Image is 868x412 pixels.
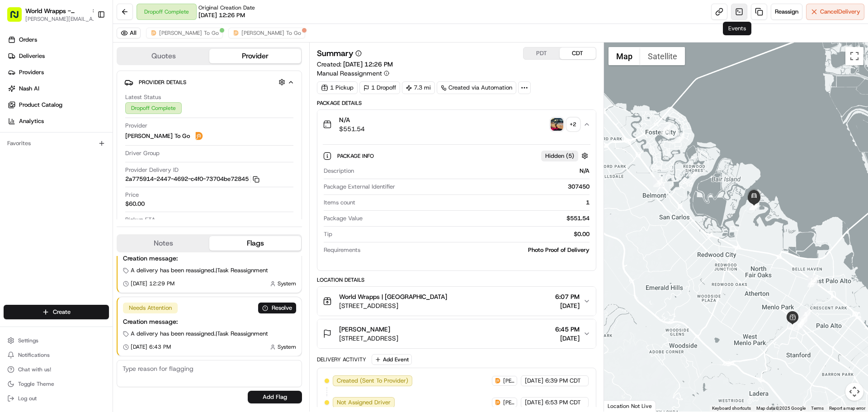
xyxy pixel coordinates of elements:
[660,124,670,134] div: 2
[131,330,268,338] span: A delivery has been reassigned. | Task Reassignment
[19,68,44,76] span: Providers
[324,246,360,254] span: Requirements
[653,177,663,187] div: 3
[76,203,84,210] div: 💻
[53,308,71,316] span: Create
[125,216,156,224] span: Pickup ETA
[795,315,805,325] div: 5
[18,351,50,359] span: Notifications
[606,400,636,412] a: Open this area in Google Maps (opens a new window)
[343,60,393,68] span: [DATE] 12:26 PM
[25,15,98,23] span: [PERSON_NAME][EMAIL_ADDRESS][DOMAIN_NAME]
[545,377,581,385] span: 6:39 PM CDT
[402,81,435,94] div: 7.3 mi
[4,33,113,47] a: Orders
[28,140,73,147] span: [PERSON_NAME]
[125,166,179,174] span: Provider Delivery ID
[339,334,398,343] span: [STREET_ADDRESS]
[125,122,147,130] span: Provider
[337,377,408,385] span: Created (Sent To Provider)
[712,405,751,412] button: Keyboard shortcuts
[24,58,149,68] input: Clear
[609,47,640,65] button: Show street map
[73,199,149,215] a: 💻API Documentation
[125,93,161,101] span: Latest Status
[372,354,412,365] button: Add Event
[123,303,178,313] div: Needs Attention
[19,117,44,125] span: Analytics
[18,366,51,373] span: Chat with us!
[154,89,165,100] button: Start new chat
[258,303,296,313] button: Resolve
[808,275,818,285] div: 10
[336,230,589,238] div: $0.00
[18,395,37,402] span: Log out
[317,49,354,57] h3: Summary
[567,118,580,131] div: + 2
[324,167,354,175] span: Description
[124,75,294,90] button: Provider Details
[339,124,365,133] span: $551.54
[545,152,574,160] span: Hidden ( 5 )
[794,320,804,330] div: 7
[9,132,24,146] img: Jeff Sasse
[25,6,88,15] button: World Wrapps - [GEOGRAPHIC_DATA]
[494,377,501,384] img: ddtg_logo_v2.png
[19,85,39,93] span: Nash AI
[339,115,365,124] span: N/A
[118,49,209,63] button: Quotes
[278,343,296,350] span: System
[317,60,393,69] span: Created:
[125,175,259,183] button: 2a775914-2447-4692-c4f0-73704be72845
[41,95,124,103] div: We're available if you need us!
[324,199,355,207] span: Items count
[801,309,811,319] div: 8
[829,406,865,411] a: Report a map error
[551,118,580,131] button: photo_proof_of_pickup image+2
[503,399,514,406] span: [PERSON_NAME] To Go
[209,236,301,251] button: Flags
[28,165,73,172] span: [PERSON_NAME]
[4,349,109,361] button: Notifications
[551,118,563,131] img: photo_proof_of_pickup image
[4,334,109,347] button: Settings
[317,110,595,139] button: N/A$551.54photo_proof_of_pickup image+2
[317,287,595,316] button: World Wrapps | [GEOGRAPHIC_DATA][STREET_ADDRESS]6:07 PM[DATE]
[131,343,171,350] span: [DATE] 6:43 PM
[807,277,817,287] div: 4
[228,28,305,38] button: [PERSON_NAME] To Go
[41,86,148,95] div: Start new chat
[159,29,219,37] span: [PERSON_NAME] To Go
[80,140,99,147] span: [DATE]
[524,47,560,59] button: PDT
[317,319,595,348] button: [PERSON_NAME][STREET_ADDRESS]6:45 PM[DATE]
[555,325,580,334] span: 6:45 PM
[820,8,860,16] span: Cancel Delivery
[366,214,589,223] div: $551.54
[198,11,245,19] span: [DATE] 12:26 PM
[18,337,38,344] span: Settings
[278,280,296,287] span: System
[525,377,543,385] span: [DATE]
[125,200,145,208] span: $60.00
[399,183,589,191] div: 307450
[140,116,165,127] button: See all
[337,398,391,407] span: Not Assigned Driver
[19,86,35,103] img: 1732323095091-59ea418b-cfe3-43c8-9ae0-d0d06d6fd42c
[359,199,589,207] div: 1
[19,36,37,44] span: Orders
[317,276,596,284] div: Location Details
[845,47,863,65] button: Toggle fullscreen view
[18,165,25,172] img: 1736555255976-a54dd68f-1ca7-489b-9aae-adbdc363a1c4
[75,140,78,147] span: •
[317,69,382,78] span: Manual Reassignment
[788,320,798,330] div: 6
[437,81,516,94] div: Created via Automation
[606,400,636,412] img: Google
[723,22,751,35] div: Events
[675,133,684,143] div: 1
[555,292,580,301] span: 6:07 PM
[4,305,109,319] button: Create
[146,28,223,38] button: [PERSON_NAME] To Go
[9,118,58,125] div: Past conversations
